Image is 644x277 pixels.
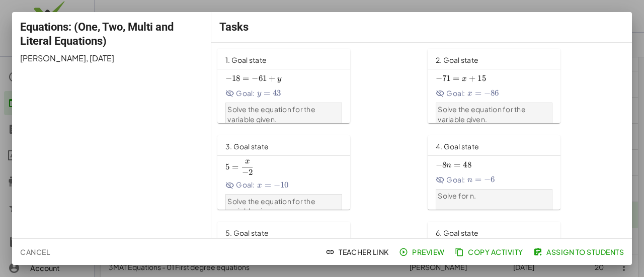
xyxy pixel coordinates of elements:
[252,73,258,83] span: −
[269,73,275,83] span: +
[442,73,451,83] span: 71
[20,21,174,47] span: Equations: (One, Two, Multi and Literal Equations)
[428,135,626,210] a: 4. Goal stateGoal:Solve for n.
[217,49,416,123] a: 1. Goal stateGoal:Solve the equation for the variable given.
[457,247,523,256] span: Copy Activity
[232,162,238,172] span: =
[225,55,267,64] span: 1. Goal state
[436,160,442,170] span: −
[257,89,261,98] span: y
[475,174,481,184] span: =
[225,181,234,190] i: Goal State is hidden.
[217,135,416,210] a: 3. Goal stateGoal:Solve the equation for the variable given.
[277,75,281,83] span: y
[225,89,234,98] i: Goal State is hidden.
[446,161,451,169] span: n
[257,181,262,190] span: x
[438,105,550,125] p: Solve the equation for the variable given.
[454,160,460,170] span: =
[436,55,478,64] span: 2. Goal state
[225,142,269,151] span: 3. Goal state
[463,160,471,170] span: 48
[436,88,465,99] span: Goal:
[265,180,271,190] span: =
[86,53,114,63] span: , [DATE]
[469,73,475,83] span: +
[259,73,267,83] span: 61
[491,174,495,184] span: 6
[273,88,281,98] span: 43
[535,247,624,256] span: Assign to Students
[20,247,50,256] span: Cancel
[477,73,486,83] span: 15
[442,160,446,170] span: 8
[249,167,253,177] span: 2
[225,88,255,99] span: Goal:
[453,243,527,261] button: Copy Activity
[328,247,389,256] span: Teacher Link
[253,160,254,169] span: ​
[453,73,459,83] span: =
[16,243,54,261] button: Cancel
[484,88,491,98] span: −
[491,88,499,98] span: 86
[467,89,472,98] span: x
[475,88,481,98] span: =
[264,88,270,98] span: =
[20,53,86,63] span: [PERSON_NAME]
[232,73,240,83] span: 18
[211,12,632,42] div: Tasks
[436,73,442,83] span: −
[531,243,628,261] button: Assign to Students
[280,180,289,190] span: 10
[436,175,445,184] i: Goal State is hidden.
[484,174,491,184] span: −
[225,228,269,237] span: 5. Goal state
[467,176,472,184] span: n
[436,228,478,237] span: 6. Goal state
[436,174,465,185] span: Goal:
[436,142,479,151] span: 4. Goal state
[438,191,550,201] p: Solve for n.
[245,157,250,165] span: x
[397,243,449,261] button: Preview
[227,197,340,217] p: Solve the equation for the variable given.
[225,73,232,83] span: −
[428,49,626,123] a: 2. Goal stateGoal:Solve the equation for the variable given.
[462,75,467,83] span: x
[242,167,249,177] span: −
[401,247,445,256] span: Preview
[225,180,255,191] span: Goal:
[274,180,280,190] span: −
[436,89,445,98] i: Goal State is hidden.
[324,243,393,261] button: Teacher Link
[227,105,340,125] p: Solve the equation for the variable given.
[225,162,229,172] span: 5
[243,73,249,83] span: =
